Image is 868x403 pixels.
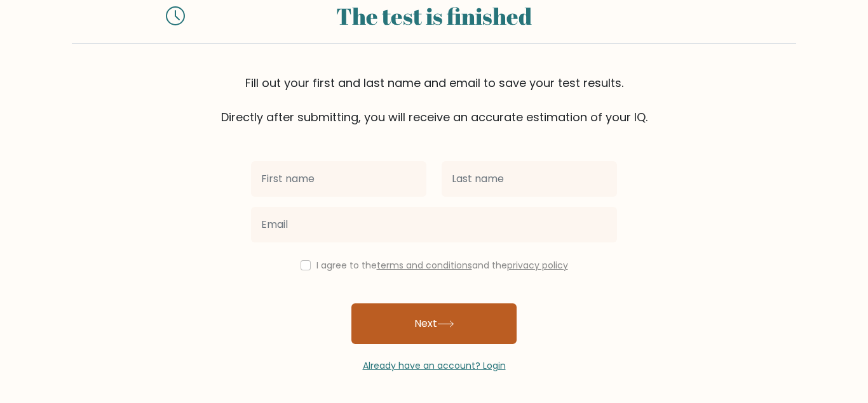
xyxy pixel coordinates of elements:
[72,74,796,126] div: Fill out your first and last name and email to save your test results. Directly after submitting,...
[363,359,506,372] a: Already have an account? Login
[251,161,426,197] input: First name
[507,259,568,272] a: privacy policy
[251,207,617,242] input: Email
[442,161,617,197] input: Last name
[316,259,568,272] label: I agree to the and the
[351,303,517,344] button: Next
[377,259,472,272] a: terms and conditions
